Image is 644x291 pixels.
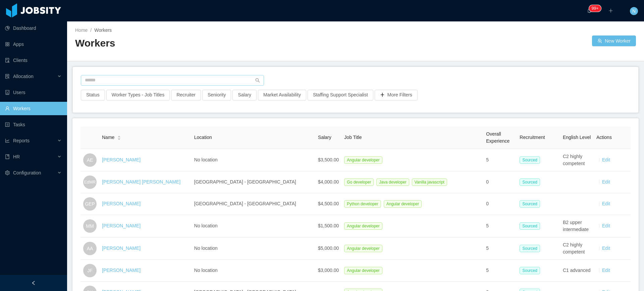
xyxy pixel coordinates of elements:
[318,157,339,162] span: $3,500.00
[560,215,594,237] td: B2 upper intermediate
[13,74,34,79] span: Allocation
[602,245,610,251] a: Edit
[192,149,315,171] td: No location
[13,170,41,175] span: Configuration
[75,27,88,33] a: Home
[596,135,612,140] span: Actions
[560,149,594,171] td: C2 highly competent
[102,223,141,228] a: [PERSON_NAME]
[5,54,62,67] a: icon: auditClients
[520,267,540,274] span: Sourced
[5,154,10,159] i: icon: book
[102,268,141,273] a: [PERSON_NAME]
[376,178,409,186] span: Java developer
[102,157,141,162] a: [PERSON_NAME]
[520,245,540,252] span: Sourced
[13,138,30,143] span: Reports
[563,135,591,140] span: English Level
[106,90,170,100] button: Worker Types - Job Titles
[520,178,540,186] span: Sourced
[255,78,260,83] i: icon: search
[520,201,543,206] a: Sourced
[102,134,114,141] span: Name
[192,171,315,193] td: [GEOGRAPHIC_DATA] - [GEOGRAPHIC_DATA]
[202,90,231,100] button: Seniority
[483,215,517,237] td: 5
[5,102,62,115] a: icon: userWorkers
[587,8,592,13] i: icon: bell
[117,135,121,137] i: icon: caret-up
[602,268,610,273] a: Edit
[5,21,62,35] a: icon: pie-chartDashboard
[258,90,306,100] button: Market Availability
[81,90,105,100] button: Status
[375,90,418,100] button: icon: plusMore Filters
[13,154,20,159] span: HR
[171,90,201,100] button: Recruiter
[344,178,374,186] span: Go developer
[560,260,594,282] td: C1 advanced
[344,135,362,140] span: Job Title
[520,135,545,140] span: Recruitment
[117,135,121,139] div: Sort
[86,219,94,233] span: MM
[318,135,331,140] span: Salary
[483,193,517,215] td: 0
[87,264,93,277] span: JF
[94,27,112,33] span: Workers
[87,242,93,255] span: AA
[520,268,543,273] a: Sourced
[520,222,540,230] span: Sourced
[102,179,180,185] a: [PERSON_NAME] [PERSON_NAME]
[344,222,382,230] span: Angular developer
[344,156,382,164] span: Angular developer
[318,268,339,273] span: $3,000.00
[102,245,141,251] a: [PERSON_NAME]
[308,90,373,100] button: Staffing Support Specialist
[85,197,95,211] span: GEP
[384,200,422,208] span: Angular developer
[5,38,62,51] a: icon: appstoreApps
[589,5,601,12] sup: 1674
[5,74,10,79] i: icon: solution
[344,245,382,252] span: Angular developer
[602,157,610,162] a: Edit
[192,260,315,282] td: No location
[344,200,381,208] span: Python developer
[520,223,543,228] a: Sourced
[192,215,315,237] td: No location
[483,171,517,193] td: 0
[520,200,540,208] span: Sourced
[318,245,339,251] span: $5,000.00
[560,237,594,260] td: C2 highly competent
[520,157,543,162] a: Sourced
[5,170,10,175] i: icon: setting
[483,237,517,260] td: 5
[483,149,517,171] td: 5
[5,86,62,99] a: icon: robotUsers
[87,153,93,167] span: AE
[194,135,212,140] span: Location
[520,245,543,251] a: Sourced
[520,156,540,164] span: Sourced
[412,178,447,186] span: Vanilla javascript
[117,137,121,139] i: icon: caret-down
[483,260,517,282] td: 5
[602,223,610,228] a: Edit
[632,7,636,15] span: N
[84,176,96,188] span: EdMR
[592,35,636,46] button: icon: usergroup-addNew Worker
[5,118,62,131] a: icon: profileTasks
[5,138,10,143] i: icon: line-chart
[192,237,315,260] td: No location
[520,179,543,185] a: Sourced
[486,131,509,144] span: Overall Experience
[602,179,610,185] a: Edit
[602,201,610,206] a: Edit
[232,90,257,100] button: Salary
[75,37,356,50] h2: Workers
[344,267,382,274] span: Angular developer
[318,201,339,206] span: $4,500.00
[608,8,613,13] i: icon: plus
